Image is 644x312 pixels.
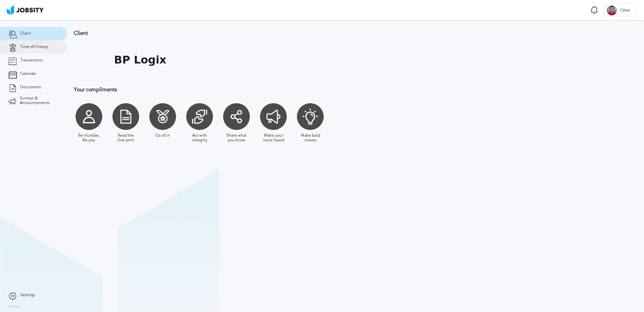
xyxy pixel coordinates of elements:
[20,58,43,63] span: Transactions
[20,96,59,105] span: Surveys & Announcements
[603,3,637,17] button: CCésar
[617,8,634,13] span: César
[188,133,211,143] div: Act with integrity
[114,54,166,66] h1: BP Logix
[299,133,322,143] div: Make bold moves
[225,133,248,143] div: Share what you know
[74,30,438,36] h3: Client
[20,31,31,36] span: Client
[8,305,21,309] label: Version:
[74,87,438,93] h3: Your compliments
[20,72,36,76] span: Calendar
[7,5,44,15] img: ab4bad089aa723f57921c736e9817d99.png
[607,5,617,15] div: C
[114,133,138,143] div: Read the fine print
[262,133,285,143] div: Make your voice heard
[77,133,101,143] div: Be Humble, Be you
[20,293,35,298] span: Settings
[20,85,41,90] span: Documents
[155,133,170,138] div: Go all in
[20,45,48,49] span: Time off history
